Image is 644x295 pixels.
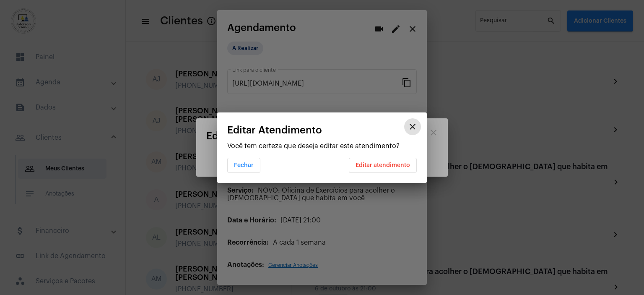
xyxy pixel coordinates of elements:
[234,162,254,168] span: Fechar
[356,162,410,168] span: Editar atendimento
[408,122,418,132] mat-icon: close
[227,125,322,136] span: Editar Atendimento
[227,158,260,173] button: Fechar
[349,158,417,173] button: Editar atendimento
[227,142,417,150] p: Você tem certeza que deseja editar este atendimento?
